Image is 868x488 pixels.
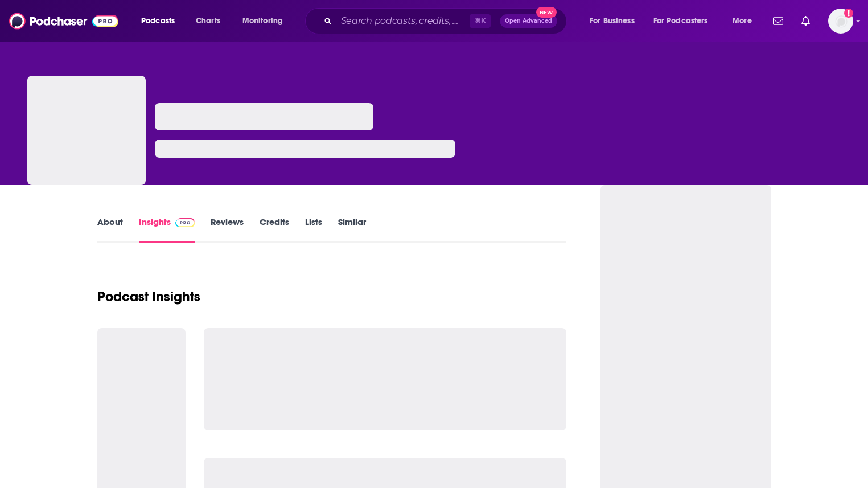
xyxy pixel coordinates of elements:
[9,10,118,32] img: Podchaser - Follow, Share and Rate Podcasts
[316,8,578,34] div: Search podcasts, credits, & more...
[133,12,190,30] button: open menu
[97,216,123,243] a: About
[582,12,649,30] button: open menu
[733,13,752,29] span: More
[828,9,853,34] img: User Profile
[211,216,244,243] a: Reviews
[260,216,289,243] a: Credits
[338,216,366,243] a: Similar
[500,14,557,28] button: Open AdvancedNew
[242,13,283,29] span: Monitoring
[725,12,766,30] button: open menu
[646,12,725,30] button: open menu
[797,11,814,31] a: Show notifications dropdown
[305,216,322,243] a: Lists
[828,9,853,34] button: Show profile menu
[536,7,557,18] span: New
[470,14,491,28] span: ⌘ K
[653,13,708,29] span: For Podcasters
[196,13,220,29] span: Charts
[336,12,470,30] input: Search podcasts, credits, & more...
[844,9,853,18] svg: Add a profile image
[139,216,195,243] a: InsightsPodchaser Pro
[235,12,298,30] button: open menu
[175,218,195,227] img: Podchaser Pro
[590,13,635,29] span: For Business
[188,12,227,30] a: Charts
[828,9,853,34] span: Logged in as tinajoell1
[768,11,788,31] a: Show notifications dropdown
[505,18,552,24] span: Open Advanced
[97,288,200,305] h1: Podcast Insights
[141,13,175,29] span: Podcasts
